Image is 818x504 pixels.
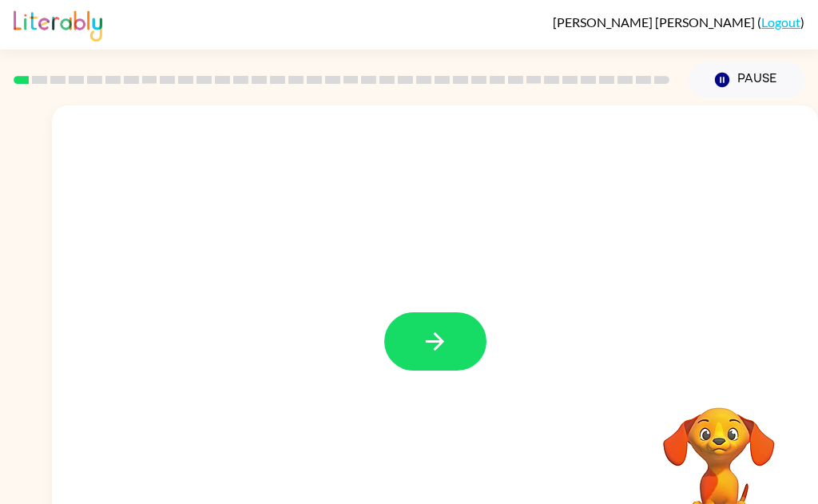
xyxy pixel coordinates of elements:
[761,14,800,30] a: Logout
[14,6,102,42] img: Literably
[689,62,804,98] button: Pause
[553,14,757,30] span: [PERSON_NAME] [PERSON_NAME]
[553,14,804,30] div: ( )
